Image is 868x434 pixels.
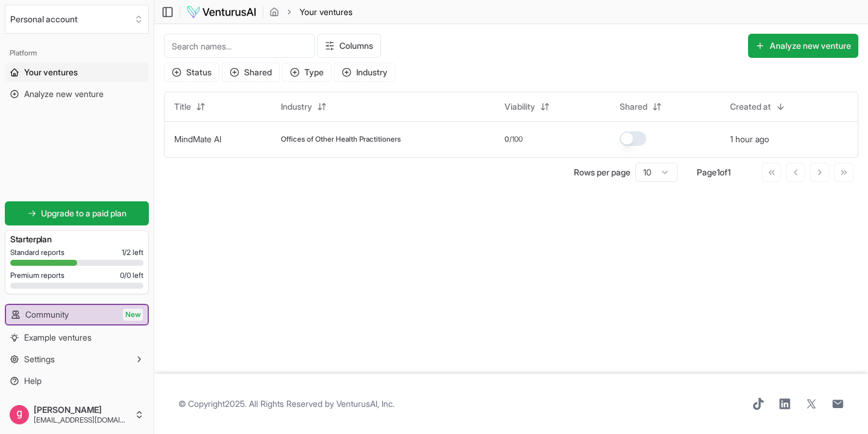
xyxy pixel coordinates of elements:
[5,5,149,34] button: Select an organization
[717,167,720,177] span: 1
[281,134,401,144] span: Offices of Other Health Practitioners
[728,167,731,177] span: 1
[5,63,149,82] a: Your ventures
[505,134,509,144] span: 0
[317,34,381,58] button: Columns
[24,332,92,344] span: Example ventures
[164,63,219,82] button: Status
[497,97,557,116] button: Viability
[25,309,69,321] span: Community
[730,133,769,145] button: 1 hour ago
[24,353,55,365] span: Settings
[222,63,280,82] button: Shared
[5,350,149,369] button: Settings
[174,101,191,113] span: Title
[730,101,771,113] span: Created at
[5,43,149,63] div: Platform
[720,167,728,177] span: of
[120,271,143,280] span: 0 / 0 left
[723,97,793,116] button: Created at
[164,34,315,58] input: Search names...
[334,63,395,82] button: Industry
[336,398,392,409] a: VenturusAI, Inc
[5,201,149,225] a: Upgrade to a paid plan
[178,398,394,410] span: © Copyright 2025 . All Rights Reserved by .
[5,400,149,429] button: [PERSON_NAME][EMAIL_ADDRESS][DOMAIN_NAME]
[612,97,669,116] button: Shared
[620,101,647,113] span: Shared
[697,167,717,177] span: Page
[24,88,104,100] span: Analyze new venture
[24,66,78,78] span: Your ventures
[10,248,64,257] span: Standard reports
[574,166,631,178] p: Rows per page
[5,328,149,347] a: Example ventures
[123,309,143,321] span: New
[167,97,213,116] button: Title
[186,5,257,19] img: logo
[281,101,312,113] span: Industry
[10,271,64,280] span: Premium reports
[34,404,130,415] span: [PERSON_NAME]
[41,207,127,219] span: Upgrade to a paid plan
[24,375,42,387] span: Help
[122,248,143,257] span: 1 / 2 left
[5,371,149,391] a: Help
[300,6,353,18] span: Your ventures
[509,134,523,144] span: /100
[174,134,221,144] a: MindMate AI
[174,133,221,145] button: MindMate AI
[5,84,149,104] a: Analyze new venture
[274,97,334,116] button: Industry
[748,34,858,58] button: Analyze new venture
[282,63,332,82] button: Type
[269,6,353,18] nav: breadcrumb
[6,305,148,324] a: CommunityNew
[34,415,130,425] span: [EMAIL_ADDRESS][DOMAIN_NAME]
[10,233,143,245] h3: Starter plan
[505,101,535,113] span: Viability
[10,405,29,424] img: ACg8ocJ_smu-8RRGNw50ER5vjWaRqXi51qPA5HTjJGx5TjApuj5ZQ69I=s96-c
